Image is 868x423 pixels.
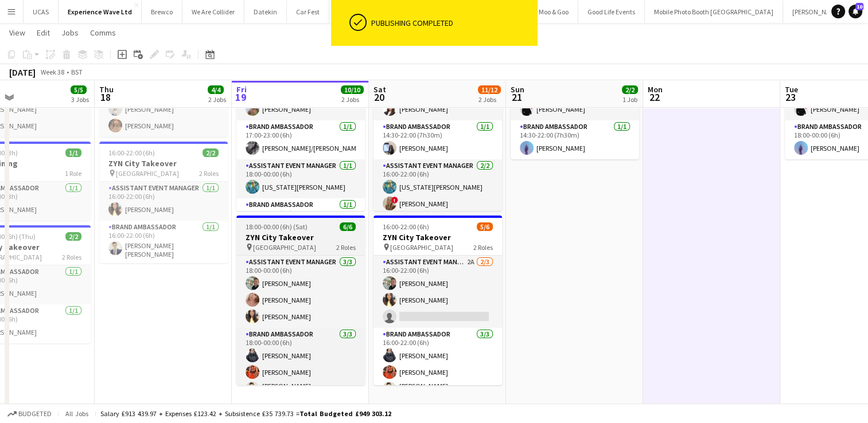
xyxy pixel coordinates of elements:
[71,68,83,76] div: BST
[236,120,365,159] app-card-role: Brand Ambassador1/117:00-23:00 (6h)[PERSON_NAME]/[PERSON_NAME]
[98,91,114,104] span: 18
[373,256,502,328] app-card-role: Assistant Event Manager2A2/316:00-22:00 (6h)[PERSON_NAME][PERSON_NAME]
[65,169,81,178] span: 1 Role
[578,1,645,23] button: Good Life Events
[855,3,863,10] span: 10
[99,81,228,137] app-card-role: Brand Ambassador2/208:00-13:00 (5h)[PERSON_NAME][PERSON_NAME]
[622,95,637,104] div: 1 Job
[99,221,228,263] app-card-role: Brand Ambassador1/116:00-22:00 (6h)[PERSON_NAME] [PERSON_NAME]
[236,84,247,95] span: Fri
[99,158,228,169] h3: ZYN City Takeover
[142,1,182,23] button: Brewco
[38,68,67,76] span: Week 38
[236,256,365,328] app-card-role: Assistant Event Manager3/318:00-00:00 (6h)[PERSON_NAME][PERSON_NAME][PERSON_NAME]
[85,25,120,40] a: Comms
[236,159,365,198] app-card-role: Assistant Event Manager1/118:00-00:00 (6h)[US_STATE][PERSON_NAME]
[390,243,453,252] span: [GEOGRAPHIC_DATA]
[373,84,386,95] span: Sat
[65,148,81,157] span: 1/1
[336,243,356,252] span: 2 Roles
[511,84,524,95] span: Sun
[5,25,30,40] a: View
[341,95,363,104] div: 2 Jobs
[57,25,83,40] a: Jobs
[59,1,142,23] button: Experience Wave Ltd
[341,85,364,94] span: 10/10
[477,222,493,231] span: 5/6
[99,182,228,221] app-card-role: Assistant Event Manager1/116:00-22:00 (6h)[PERSON_NAME]
[9,28,25,38] span: View
[62,253,81,261] span: 2 Roles
[203,148,219,157] span: 2/2
[785,84,798,95] span: Tue
[848,5,862,18] a: 10
[208,95,226,104] div: 2 Jobs
[99,84,114,95] span: Thu
[253,243,316,252] span: [GEOGRAPHIC_DATA]
[645,1,783,23] button: Mobile Photo Booth [GEOGRAPHIC_DATA]
[71,95,89,104] div: 3 Jobs
[622,85,638,94] span: 2/2
[63,409,91,418] span: All jobs
[32,25,55,40] a: Edit
[236,41,365,211] app-job-card: 17:00-00:00 (7h) (Sat)4/4ZYN City Takeover [GEOGRAPHIC_DATA]4 RolesAssistant Event Manager1/117:0...
[287,1,329,23] button: Car Fest
[783,91,798,104] span: 23
[299,409,391,418] span: Total Budgeted £949 303.12
[6,408,53,420] button: Budgeted
[478,95,500,104] div: 2 Jobs
[182,1,244,23] button: We Are Collider
[473,243,493,252] span: 2 Roles
[244,1,287,23] button: Datekin
[24,1,59,23] button: UCAS
[511,120,639,159] app-card-role: Brand Ambassador1/114:30-22:00 (7h30m)[PERSON_NAME]
[329,1,377,23] button: Creatisan
[340,222,356,231] span: 6/6
[646,91,663,104] span: 22
[530,1,578,23] button: Moo & Goo
[478,85,501,94] span: 11/12
[373,216,502,385] app-job-card: 16:00-22:00 (6h)5/6ZYN City Takeover [GEOGRAPHIC_DATA]2 RolesAssistant Event Manager2A2/316:00-22...
[65,232,81,241] span: 2/2
[383,222,429,231] span: 16:00-22:00 (6h)
[391,197,398,203] span: !
[9,66,36,78] div: [DATE]
[509,91,524,104] span: 21
[199,169,219,178] span: 2 Roles
[373,120,502,159] app-card-role: Brand Ambassador1/114:30-22:00 (7h30m)[PERSON_NAME]
[373,232,502,242] h3: ZYN City Takeover
[99,142,228,263] app-job-card: 16:00-22:00 (6h)2/2ZYN City Takeover [GEOGRAPHIC_DATA]2 RolesAssistant Event Manager1/116:00-22:0...
[61,28,79,38] span: Jobs
[236,328,365,404] app-card-role: Brand Ambassador3/318:00-00:00 (6h)[PERSON_NAME][PERSON_NAME][PERSON_NAME] [PERSON_NAME]
[108,148,155,157] span: 16:00-22:00 (6h)
[116,169,179,178] span: [GEOGRAPHIC_DATA]
[783,1,851,23] button: [PERSON_NAME]
[235,91,247,104] span: 19
[71,85,87,94] span: 5/5
[208,85,224,94] span: 4/4
[236,216,365,385] app-job-card: 18:00-00:00 (6h) (Sat)6/6ZYN City Takeover [GEOGRAPHIC_DATA]2 RolesAssistant Event Manager3/318:0...
[373,41,502,211] app-job-card: 14:30-22:00 (7h30m)6/6ZYN City Takeover [GEOGRAPHIC_DATA]4 RolesAssistant Event Manager1/114:30-2...
[373,328,502,404] app-card-role: Brand Ambassador3/316:00-22:00 (6h)[PERSON_NAME][PERSON_NAME][PERSON_NAME] [PERSON_NAME]
[372,91,386,104] span: 20
[246,222,308,231] span: 18:00-00:00 (6h) (Sat)
[236,198,365,237] app-card-role: Brand Ambassador1/118:00-00:00 (6h)
[90,28,116,38] span: Comms
[371,18,533,28] div: Publishing completed
[100,409,391,418] div: Salary £913 439.97 + Expenses £123.42 + Subsistence £35 739.73 =
[373,159,502,215] app-card-role: Assistant Event Manager2/216:00-22:00 (6h)[US_STATE][PERSON_NAME]![PERSON_NAME]
[648,84,663,95] span: Mon
[236,232,365,242] h3: ZYN City Takeover
[37,28,50,38] span: Edit
[18,410,52,418] span: Budgeted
